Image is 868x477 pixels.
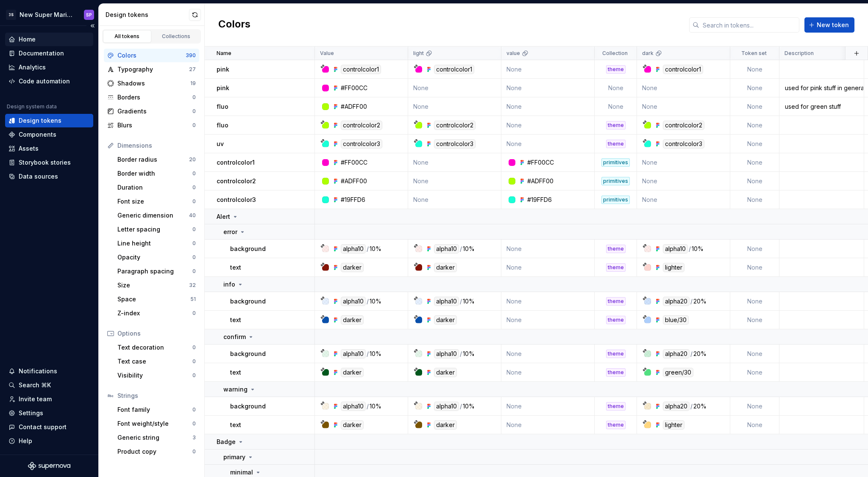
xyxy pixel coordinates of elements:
[5,420,93,434] button: Contact support
[192,94,196,101] div: 0
[341,402,366,411] div: alpha10
[341,349,366,358] div: alpha10
[230,468,253,477] p: minimal
[19,158,71,167] div: Storybook stories
[434,65,474,74] div: controlcolor1
[663,297,690,306] div: alpha20
[730,135,779,153] td: None
[5,378,93,392] button: Search ⌘K
[463,349,475,358] div: 10%
[730,416,779,434] td: None
[341,102,367,111] div: #ADFF00
[114,237,199,250] a: Line height0
[730,258,779,277] td: None
[114,355,199,368] a: Text case0
[217,177,256,185] p: controlcolor2
[693,349,707,358] div: 20%
[606,421,626,429] div: theme
[189,282,196,289] div: 32
[5,156,93,169] a: Storybook stories
[730,153,779,172] td: None
[501,397,595,416] td: None
[114,306,199,320] a: Z-index0
[217,84,229,92] p: pink
[804,17,854,33] button: New token
[606,65,626,74] div: theme
[86,20,98,32] button: Collapse sidebar
[408,79,501,97] td: None
[114,431,199,444] a: Generic string3
[501,363,595,382] td: None
[663,65,703,74] div: controlcolor1
[463,402,475,411] div: 10%
[370,349,381,358] div: 10%
[192,406,196,413] div: 0
[434,402,459,411] div: alpha10
[117,155,189,164] div: Border radius
[501,258,595,277] td: None
[460,244,462,254] div: /
[434,297,459,306] div: alpha10
[527,158,554,167] div: #FF00CC
[230,316,241,324] p: text
[699,17,799,33] input: Search in tokens...
[601,196,630,204] div: primitives
[730,363,779,382] td: None
[114,251,199,264] a: Opacity0
[192,240,196,247] div: 0
[19,11,74,19] div: New Super Mario Design System
[341,158,367,167] div: #FF00CC
[2,6,97,24] button: 3SNew Super Mario Design SystemSP
[5,61,93,74] a: Analytics
[117,183,192,192] div: Duration
[114,292,199,306] a: Space51
[217,140,224,148] p: uv
[114,445,199,458] a: Product copy0
[117,107,192,116] div: Gradients
[370,244,381,254] div: 10%
[637,79,730,97] td: None
[117,211,189,220] div: Generic dimension
[114,223,199,236] a: Letter spacing0
[408,190,501,209] td: None
[341,263,364,272] div: darker
[217,50,231,57] p: Name
[114,417,199,430] a: Font weight/style0
[117,51,186,60] div: Colors
[741,50,767,57] p: Token set
[117,281,189,290] div: Size
[19,49,64,58] div: Documentation
[223,453,245,461] p: primary
[341,177,367,185] div: #ADFF00
[192,344,196,351] div: 0
[117,253,192,262] div: Opacity
[663,402,690,411] div: alpha20
[341,65,381,74] div: controlcolor1
[117,197,192,206] div: Font size
[434,315,457,325] div: darker
[117,419,192,428] div: Font weight/style
[223,385,248,394] p: warning
[730,292,779,311] td: None
[117,65,189,74] div: Typography
[192,198,196,205] div: 0
[117,447,192,456] div: Product copy
[501,79,595,97] td: None
[192,448,196,455] div: 0
[785,50,814,57] p: Description
[192,184,196,191] div: 0
[341,315,364,325] div: darker
[663,368,693,377] div: green/30
[104,63,199,76] a: Typography27
[217,196,256,204] p: controlcolor3
[501,292,595,311] td: None
[5,74,93,88] a: Code automation
[19,130,56,139] div: Components
[19,395,52,403] div: Invite team
[117,343,192,352] div: Text decoration
[117,329,196,338] div: Options
[370,402,381,411] div: 10%
[460,297,462,306] div: /
[730,190,779,209] td: None
[19,35,36,44] div: Home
